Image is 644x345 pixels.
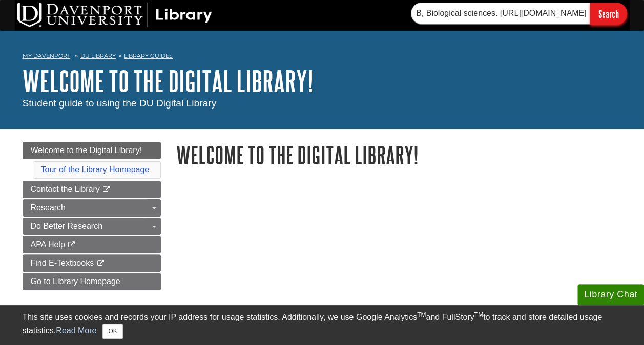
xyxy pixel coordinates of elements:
a: Library Guides [124,52,173,59]
span: Research [31,203,66,212]
i: This link opens in a new window [96,260,105,267]
span: Go to Library Homepage [31,277,120,286]
span: Student guide to using the DU Digital Library [23,98,217,109]
a: Find E-Textbooks [23,254,161,272]
a: Read More [56,326,96,335]
a: Contact the Library [23,181,161,198]
a: Welcome to the Digital Library! [23,65,314,97]
span: Do Better Research [31,222,103,230]
input: Search [590,3,627,25]
sup: TM [474,311,483,318]
sup: TM [417,311,426,318]
h1: Welcome to the Digital Library! [176,142,622,168]
form: Searches DU Library's articles, books, and more [411,3,627,25]
a: Go to Library Homepage [23,273,161,290]
a: APA Help [23,236,161,253]
i: This link opens in a new window [102,186,111,193]
input: Find Articles, Books, & More... [411,3,590,24]
a: Welcome to the Digital Library! [23,142,161,159]
div: This site uses cookies and records your IP address for usage statistics. Additionally, we use Goo... [23,311,622,339]
a: Research [23,199,161,217]
button: Library Chat [577,284,644,305]
span: APA Help [31,240,65,249]
a: Tour of the Library Homepage [41,165,150,174]
span: Find E-Textbooks [31,258,94,267]
a: My Davenport [23,52,70,60]
span: Contact the Library [31,185,100,193]
img: DU Library [17,3,212,27]
span: Welcome to the Digital Library! [31,146,142,155]
button: Close [102,324,122,339]
a: Do Better Research [23,218,161,235]
a: DU Library [80,52,116,59]
nav: breadcrumb [23,49,622,66]
i: This link opens in a new window [67,242,76,248]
